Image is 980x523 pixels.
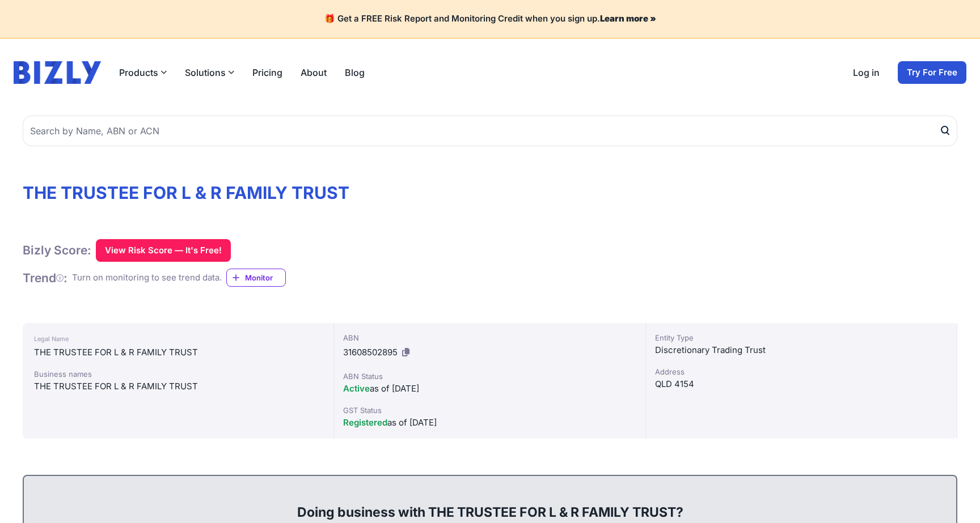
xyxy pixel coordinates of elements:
button: View Risk Score — It's Free! [96,239,231,262]
button: Products [119,66,167,79]
div: Doing business with THE TRUSTEE FOR L & R FAMILY TRUST? [35,485,945,521]
h1: THE TRUSTEE FOR L & R FAMILY TRUST [23,182,957,203]
div: as of [DATE] [343,382,636,396]
div: Legal Name [34,332,322,346]
button: Solutions [185,66,234,79]
div: GST Status [343,405,636,416]
a: About [301,66,327,79]
div: Discretionary Trading Trust [655,343,948,357]
span: Active [343,383,370,394]
a: Log in [853,66,880,79]
span: Registered [343,417,387,428]
a: Try For Free [898,61,966,84]
span: 31608502895 [343,347,398,358]
div: Turn on monitoring to see trend data. [72,271,222,284]
a: Monitor [226,269,286,287]
div: Address [655,366,948,377]
div: ABN Status [343,371,636,382]
h1: Trend : [23,270,67,286]
input: Search by Name, ABN or ACN [23,116,957,146]
div: as of [DATE] [343,416,636,430]
div: Entity Type [655,332,948,343]
div: ABN [343,332,636,343]
a: Learn more » [600,13,656,24]
span: Monitor [245,272,285,283]
h1: Bizly Score: [23,243,91,258]
div: THE TRUSTEE FOR L & R FAMILY TRUST [34,380,322,393]
h4: 🎁 Get a FREE Risk Report and Monitoring Credit when you sign up. [14,14,966,24]
div: THE TRUSTEE FOR L & R FAMILY TRUST [34,346,322,359]
div: QLD 4154 [655,377,948,391]
div: Business names [34,368,322,380]
a: Blog [345,66,365,79]
a: Pricing [252,66,282,79]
